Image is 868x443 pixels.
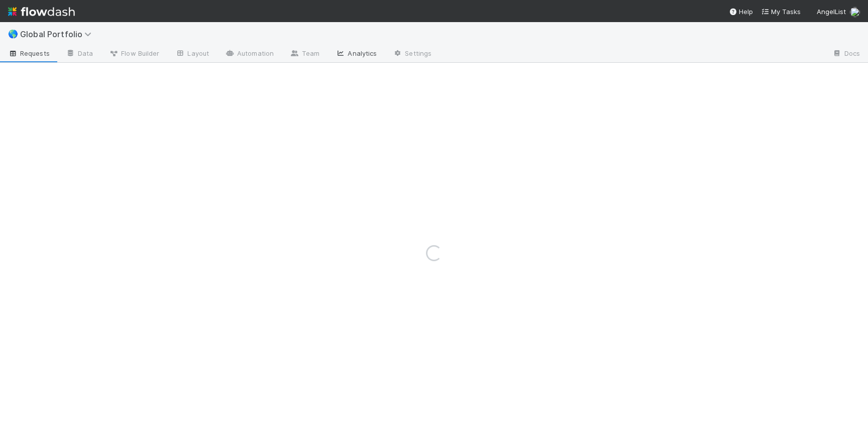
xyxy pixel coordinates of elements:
[8,30,18,38] span: 🌎
[817,8,846,16] span: AngelList
[167,46,217,62] a: Layout
[729,7,753,17] div: Help
[8,48,50,58] span: Requests
[8,3,75,20] img: logo-inverted-e16ddd16eac7371096b0.svg
[109,48,159,58] span: Flow Builder
[850,7,860,17] img: avatar_e0ab5a02-4425-4644-8eca-231d5bcccdf4.png
[328,46,385,62] a: Analytics
[761,8,801,16] span: My Tasks
[217,46,282,62] a: Automation
[101,46,167,62] a: Flow Builder
[58,46,101,62] a: Data
[385,46,440,62] a: Settings
[20,29,96,39] span: Global Portfolio
[824,46,868,62] a: Docs
[282,46,328,62] a: Team
[761,7,801,17] a: My Tasks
